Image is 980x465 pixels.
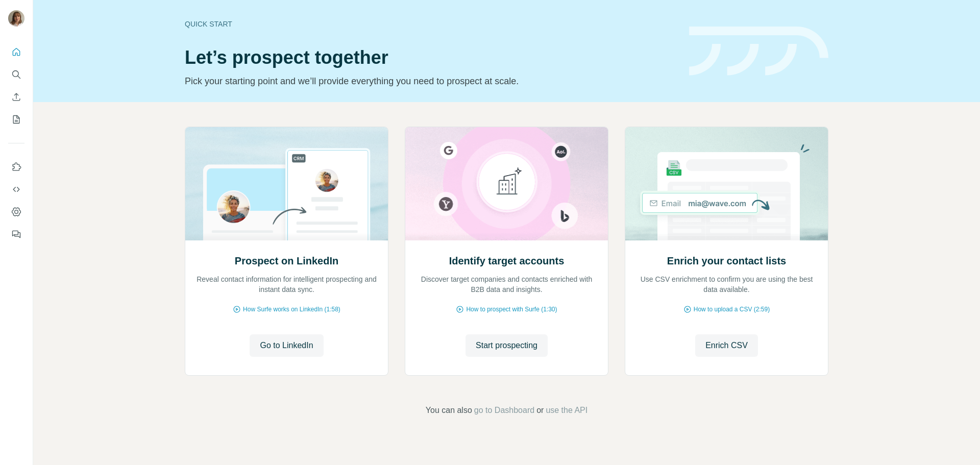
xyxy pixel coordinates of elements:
[635,274,818,295] p: Use CSV enrichment to confirm you are using the best data available.
[474,404,534,417] button: go to Dashboard
[8,110,24,129] button: My lists
[667,254,786,268] h2: Enrich your contact lists
[625,127,828,240] img: Enrich your contact lists
[8,203,24,221] button: Dashboard
[476,339,537,352] span: Start prospecting
[8,43,24,61] button: Quick start
[694,305,770,314] span: How to upload a CSV (2:59)
[8,88,24,106] button: Enrich CSV
[243,305,340,314] span: How Surfe works on LinkedIn (1:58)
[235,254,338,268] h2: Prospect on LinkedIn
[466,305,557,314] span: How to prospect with Surfe (1:30)
[8,225,24,243] button: Feedback
[185,127,388,240] img: Prospect on LinkedIn
[426,404,472,417] span: You can also
[185,47,677,68] h1: Let’s prospect together
[195,274,378,295] p: Reveal contact information for intelligent prospecting and instant data sync.
[185,74,677,88] p: Pick your starting point and we’ll provide everything you need to prospect at scale.
[8,180,24,199] button: Use Surfe API
[546,404,587,417] button: use the API
[8,158,24,176] button: Use Surfe on LinkedIn
[8,65,24,84] button: Search
[415,274,598,295] p: Discover target companies and contacts enriched with B2B data and insights.
[536,404,544,417] span: or
[705,339,748,352] span: Enrich CSV
[8,10,24,27] img: Avatar
[405,127,608,240] img: Identify target accounts
[695,334,758,357] button: Enrich CSV
[260,339,313,352] span: Go to LinkedIn
[465,334,548,357] button: Start prospecting
[689,27,828,76] img: banner
[250,334,323,357] button: Go to LinkedIn
[185,19,677,29] div: Quick start
[449,254,565,268] h2: Identify target accounts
